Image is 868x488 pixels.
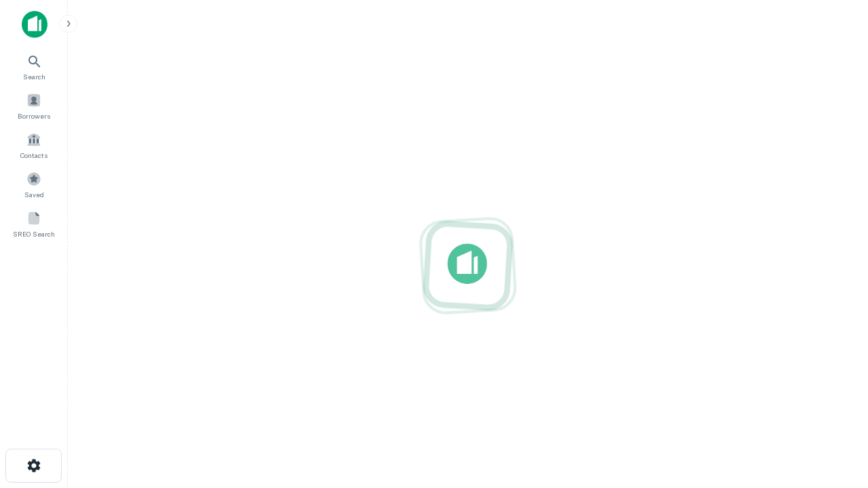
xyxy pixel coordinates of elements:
span: Borrowers [18,110,50,121]
a: Saved [4,166,64,203]
span: SREO Search [13,228,55,239]
iframe: Chat Widget [800,336,868,401]
span: Contacts [20,150,47,161]
img: capitalize-icon.png [22,11,47,38]
span: Search [23,71,45,82]
a: SREO Search [4,205,64,242]
a: Search [4,48,64,85]
a: Borrowers [4,87,64,124]
a: Contacts [4,127,64,163]
span: Saved [24,189,44,200]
